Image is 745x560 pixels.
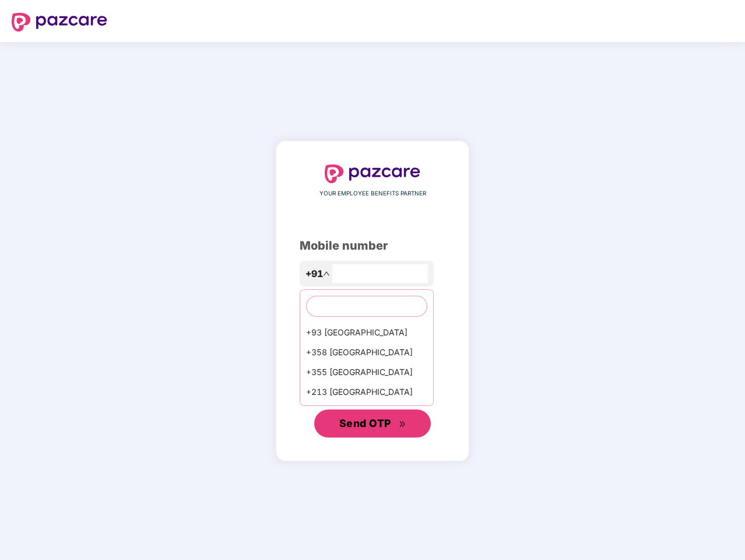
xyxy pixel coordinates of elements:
img: logo [325,164,420,183]
span: YOUR EMPLOYEE BENEFITS PARTNER [319,189,426,198]
div: +1684 AmericanSamoa [300,402,433,422]
div: +213 [GEOGRAPHIC_DATA] [300,382,433,402]
div: +358 [GEOGRAPHIC_DATA] [300,342,433,362]
div: Mobile number [300,237,445,255]
span: up [323,270,330,277]
div: +93 [GEOGRAPHIC_DATA] [300,323,433,342]
span: double-right [399,421,406,428]
button: Send OTPdouble-right [314,409,431,437]
div: +355 [GEOGRAPHIC_DATA] [300,362,433,382]
img: logo [12,13,107,32]
span: Send OTP [339,417,391,429]
span: +91 [305,267,323,281]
